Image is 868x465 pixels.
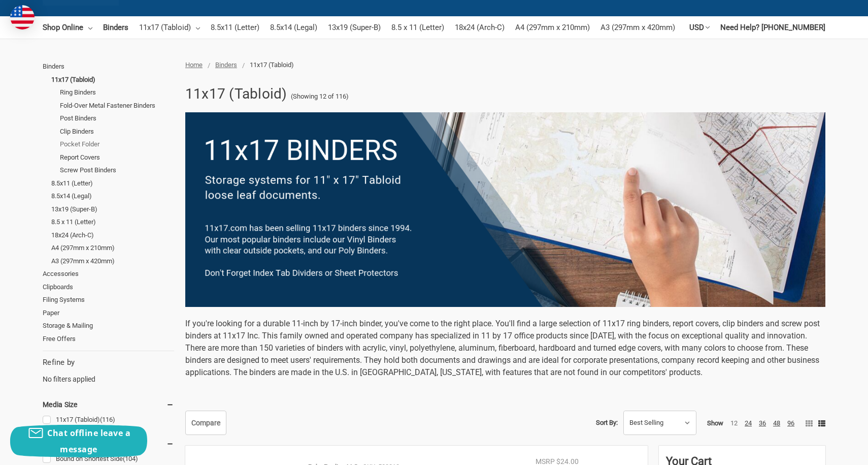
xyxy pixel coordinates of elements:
[185,61,203,69] a: Home
[123,455,138,462] span: (104)
[391,16,444,39] a: 8.5 x 11 (Letter)
[250,61,294,69] span: 11x17 (Tabloid)
[43,267,174,281] a: Accessories
[43,16,92,39] a: Shop Online
[185,319,820,377] span: If you're looking for a durable 11-inch by 17-inch binder, you've come to the right place. You'll...
[43,281,174,294] a: Clipboards
[51,190,174,203] a: 8.5x14 (Legal)
[730,419,738,427] a: 12
[759,419,766,427] a: 36
[515,16,590,39] a: A4 (297mm x 210mm)
[60,138,174,151] a: Pocket Folder
[60,112,174,125] a: Post Binders
[60,86,174,99] a: Ring Binders
[185,81,287,107] h1: 11x17 (Tabloid)
[103,16,128,39] a: Binders
[43,306,174,320] a: Paper
[139,16,200,39] a: 11x17 (Tabloid)
[43,60,174,73] a: Binders
[211,16,259,39] a: 8.5x11 (Letter)
[596,415,618,430] label: Sort By:
[51,203,174,216] a: 13x19 (Super-B)
[43,357,174,368] h5: Refine by
[215,61,237,69] a: Binders
[745,419,752,427] a: 24
[328,16,381,39] a: 13x19 (Super-B)
[689,16,710,39] a: USD
[51,229,174,242] a: 18x24 (Arch-C)
[707,419,723,427] span: Show
[291,91,349,102] span: (Showing 12 of 116)
[47,427,130,455] span: Chat offline leave a message
[787,419,794,427] a: 96
[185,411,226,435] a: Compare
[51,255,174,268] a: A3 (297mm x 420mm)
[51,73,174,86] a: 11x17 (Tabloid)
[43,332,174,346] a: Free Offers
[43,357,174,384] div: No filters applied
[43,398,174,411] h5: Media Size
[60,99,174,112] a: Fold-Over Metal Fastener Binders
[455,16,505,39] a: 18x24 (Arch-C)
[51,215,174,229] a: 8.5 x 11 (Letter)
[60,125,174,138] a: Clip Binders
[51,241,174,255] a: A4 (297mm x 210mm)
[185,112,825,307] img: binders-1-.png
[600,16,675,39] a: A3 (297mm x 420mm)
[720,16,825,39] a: Need Help? [PHONE_NUMBER]
[100,416,115,423] span: (116)
[60,164,174,177] a: Screw Post Binders
[10,5,35,29] img: duty and tax information for United States
[773,419,780,427] a: 48
[43,319,174,332] a: Storage & Mailing
[51,177,174,190] a: 8.5x11 (Letter)
[10,425,147,457] button: Chat offline leave a message
[43,293,174,306] a: Filing Systems
[270,16,317,39] a: 8.5x14 (Legal)
[43,413,174,427] a: 11x17 (Tabloid)
[60,151,174,164] a: Report Covers
[784,438,868,465] iframe: Google Customer Reviews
